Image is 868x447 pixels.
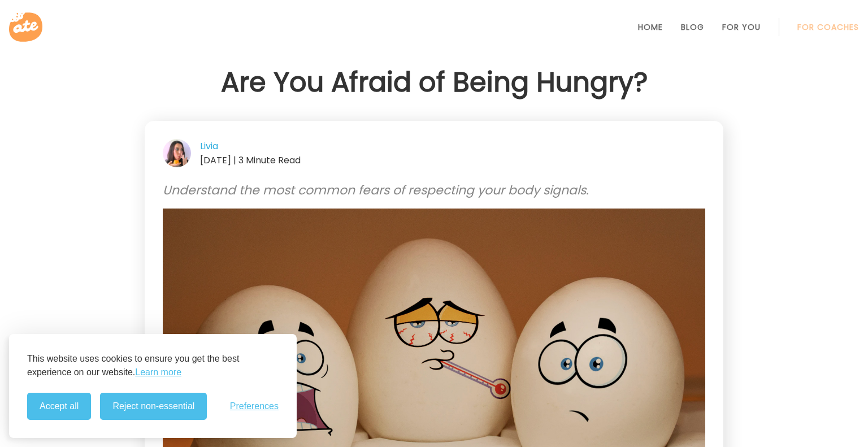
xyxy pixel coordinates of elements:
img: author-Livia.jpeg [163,139,191,167]
a: For Coaches [797,23,859,32]
a: For You [722,23,761,32]
span: Preferences [230,401,279,411]
button: Toggle preferences [230,401,279,411]
a: Livia [200,140,218,153]
h1: Are You Afraid of Being Hungry? [145,62,723,103]
a: Blog [681,23,704,32]
p: Understand the most common fears of respecting your body signals. [163,176,705,199]
button: Accept all cookies [27,393,91,420]
button: Reject non-essential [100,393,207,420]
div: [DATE] | 3 Minute Read [163,153,705,167]
a: Learn more [135,366,181,379]
p: This website uses cookies to ensure you get the best experience on our website. [27,352,279,379]
a: Home [638,23,663,32]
